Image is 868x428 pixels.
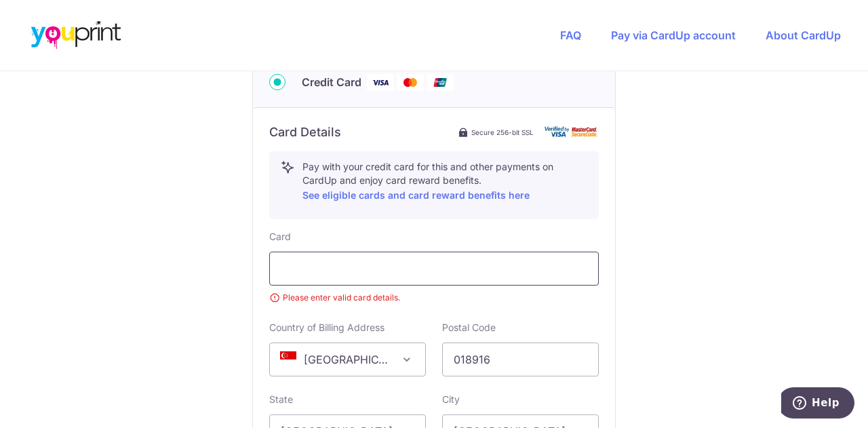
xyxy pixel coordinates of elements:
iframe: Opens a widget where you can find more information [781,387,854,421]
label: State [269,393,293,406]
a: FAQ [560,28,581,42]
p: Pay with your credit card for this and other payments on CardUp and enjoy card reward benefits. [302,160,587,203]
span: Secure 256-bit SSL [471,127,534,138]
span: Credit Card [302,74,361,90]
label: City [442,393,460,406]
small: Please enter valid card details. [269,291,599,305]
img: Visa [367,74,394,91]
div: Credit Card Visa Mastercard Union Pay [269,74,599,91]
a: Pay via CardUp account [611,28,736,42]
label: Country of Billing Address [269,321,384,334]
img: Union Pay [427,74,454,91]
img: Mastercard [397,74,424,91]
input: Example 123456 [442,343,599,376]
a: About CardUp [766,28,841,42]
h6: Card Details [269,124,341,140]
span: Singapore [269,343,426,376]
label: Postal Code [442,321,496,334]
span: Singapore [270,343,425,376]
label: Card [269,230,291,244]
iframe: Secure card payment input frame [281,260,587,277]
img: card secure [545,126,599,138]
a: See eligible cards and card reward benefits here [302,189,530,201]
